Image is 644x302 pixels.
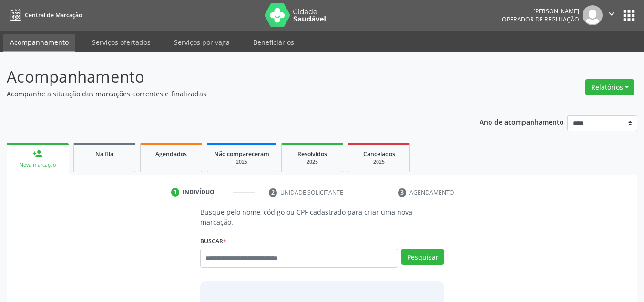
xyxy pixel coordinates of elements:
[583,5,603,25] img: img
[502,15,579,23] span: Operador de regulação
[502,7,579,15] div: [PERSON_NAME]
[155,150,187,158] span: Agendados
[7,89,448,99] p: Acompanhe a situação das marcações correntes e finalizadas
[297,150,327,158] span: Resolvidos
[288,158,336,166] div: 2025
[183,188,215,197] div: Indivíduo
[246,34,301,51] a: Beneficiários
[167,34,236,51] a: Serviços por vaga
[7,7,82,23] a: Central de Marcação
[95,150,113,158] span: Na fila
[214,150,269,158] span: Não compareceram
[363,150,395,158] span: Cancelados
[401,249,444,265] button: Pesquisar
[7,65,448,89] p: Acompanhamento
[32,148,43,159] div: person_add
[585,79,634,95] button: Relatórios
[200,207,444,227] p: Busque pelo nome, código ou CPF cadastrado para criar uma nova marcação.
[171,188,180,197] div: 1
[606,9,617,19] i: 
[355,158,403,166] div: 2025
[603,5,621,25] button: 
[3,34,75,52] a: Acompanhamento
[13,161,62,168] div: Nova marcação
[214,158,269,166] div: 2025
[25,11,82,19] span: Central de Marcação
[621,7,637,24] button: apps
[200,234,226,249] label: Buscar
[480,115,564,127] p: Ano de acompanhamento
[85,34,157,51] a: Serviços ofertados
